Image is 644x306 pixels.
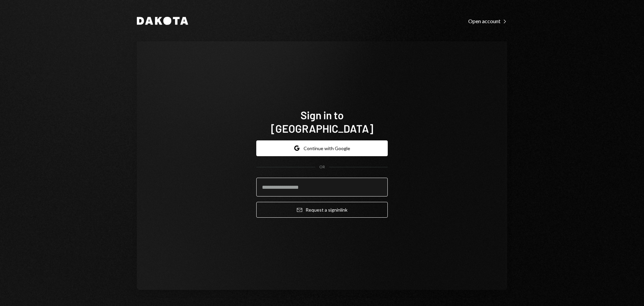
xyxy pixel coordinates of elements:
div: OR [319,164,325,170]
div: Open account [468,18,507,25]
h1: Sign in to [GEOGRAPHIC_DATA] [256,108,388,135]
button: Request a signinlink [256,202,388,218]
button: Continue with Google [256,140,388,156]
a: Open account [468,17,507,25]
